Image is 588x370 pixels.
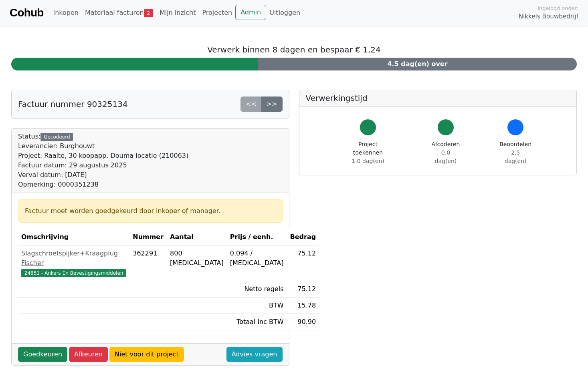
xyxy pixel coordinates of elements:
a: Advies vragen [226,347,283,362]
td: 90.90 [287,314,319,330]
a: Goedkeuren [18,347,67,362]
h5: Factuur nummer 90325134 [18,99,128,109]
a: Admin [235,5,266,20]
div: Afcoderen [430,140,461,165]
td: 362291 [129,245,167,281]
td: 75.12 [287,281,319,298]
td: Totaal inc BTW [227,314,287,330]
div: Beoordelen [499,140,531,165]
span: Nikkels Bouwbedrijf [519,12,578,21]
div: 0.094 / [MEDICAL_DATA] [230,249,284,268]
th: Aantal [167,229,227,245]
td: BTW [227,298,287,314]
a: Materiaal facturen2 [82,5,156,21]
a: Niet voor dit project [109,347,184,362]
h5: Verwerk binnen 8 dagen en bespaar € 1,24 [11,45,577,54]
th: Omschrijving [18,229,129,245]
a: Mijn inzicht [156,5,199,21]
a: Afkeuren [69,347,108,362]
div: Leverancier: Burghouwt [18,141,188,151]
span: 2 [144,9,153,17]
div: Slagschroefspijker+Kraagplug Fischer [21,249,126,268]
th: Nummer [129,229,167,245]
th: Bedrag [287,229,319,245]
div: Verval datum: [DATE] [18,170,188,180]
span: 0.0 dag(en) [435,149,457,164]
td: 75.12 [287,245,319,281]
div: Opmerking: 0000351238 [18,180,188,189]
div: 800 [MEDICAL_DATA] [170,249,224,268]
span: 1.0 dag(en) [352,158,384,164]
div: Factuur moet worden goedgekeurd door inkoper of manager. [25,206,276,216]
a: Projecten [199,5,235,21]
td: 15.78 [287,298,319,314]
div: Project: Raalte, 30 koopapp. Douma locatie (210063) [18,151,188,161]
div: Gecodeerd [40,133,73,141]
a: Cohub [10,3,43,22]
h5: Verwerkingstijd [306,93,570,103]
div: Status: [18,132,188,189]
th: Prijs / eenh. [227,229,287,245]
td: Netto regels [227,281,287,298]
a: Uitloggen [266,5,303,21]
div: 4.5 dag(en) over [258,58,577,70]
div: Project toekennen [344,140,392,165]
a: Inkopen [50,5,81,21]
span: 24851 - Ankers En Bevestigingsmiddelen [21,269,126,277]
span: Ingelogd onder: [537,4,578,12]
span: 2.5 dag(en) [505,149,527,164]
div: Factuur datum: 29 augustus 2025 [18,161,188,170]
a: >> [261,97,283,112]
a: Slagschroefspijker+Kraagplug Fischer24851 - Ankers En Bevestigingsmiddelen [21,249,126,277]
